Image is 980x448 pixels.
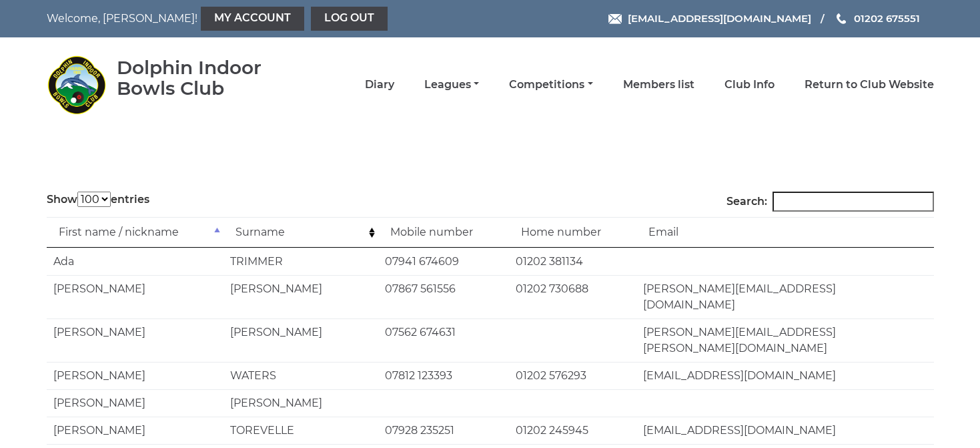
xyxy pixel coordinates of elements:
[223,217,378,248] td: Surname: activate to sort column ascending
[837,13,846,24] img: Phone us
[47,389,223,417] td: [PERSON_NAME]
[509,362,636,389] td: 01202 576293
[378,362,509,389] td: 07812 123393
[47,55,107,115] img: Dolphin Indoor Bowls Club
[636,275,933,318] td: [PERSON_NAME][EMAIL_ADDRESS][DOMAIN_NAME]
[47,318,223,362] td: [PERSON_NAME]
[608,14,622,24] img: Email
[47,192,149,208] label: Show entries
[628,12,811,25] span: [EMAIL_ADDRESS][DOMAIN_NAME]
[773,192,934,212] input: Search:
[378,248,509,275] td: 07941 674609
[378,318,509,362] td: 07562 674631
[835,11,920,26] a: Phone us 01202 675551
[509,275,636,318] td: 01202 730688
[77,192,111,207] select: Showentries
[223,248,378,275] td: TRIMMER
[726,192,934,212] label: Search:
[854,12,920,25] span: 01202 675551
[636,417,933,444] td: [EMAIL_ADDRESS][DOMAIN_NAME]
[117,57,300,99] div: Dolphin Indoor Bowls Club
[201,7,304,31] a: My Account
[636,217,933,248] td: Email
[724,77,775,92] a: Club Info
[509,417,636,444] td: 01202 245945
[636,362,933,389] td: [EMAIL_ADDRESS][DOMAIN_NAME]
[223,389,378,417] td: [PERSON_NAME]
[223,275,378,318] td: [PERSON_NAME]
[365,77,394,92] a: Diary
[223,417,378,444] td: TOREVELLE
[378,275,509,318] td: 07867 561556
[608,11,811,26] a: Email [EMAIL_ADDRESS][DOMAIN_NAME]
[47,362,223,389] td: [PERSON_NAME]
[509,248,636,275] td: 01202 381134
[424,77,479,92] a: Leagues
[47,248,223,275] td: Ada
[47,217,223,248] td: First name / nickname: activate to sort column descending
[47,275,223,318] td: [PERSON_NAME]
[223,318,378,362] td: [PERSON_NAME]
[805,77,934,92] a: Return to Club Website
[509,217,636,248] td: Home number
[311,7,388,31] a: Log out
[509,77,592,92] a: Competitions
[47,417,223,444] td: [PERSON_NAME]
[623,77,694,92] a: Members list
[378,417,509,444] td: 07928 235251
[223,362,378,389] td: WATERS
[47,7,405,31] nav: Welcome, [PERSON_NAME]!
[378,217,509,248] td: Mobile number
[636,318,933,362] td: [PERSON_NAME][EMAIL_ADDRESS][PERSON_NAME][DOMAIN_NAME]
